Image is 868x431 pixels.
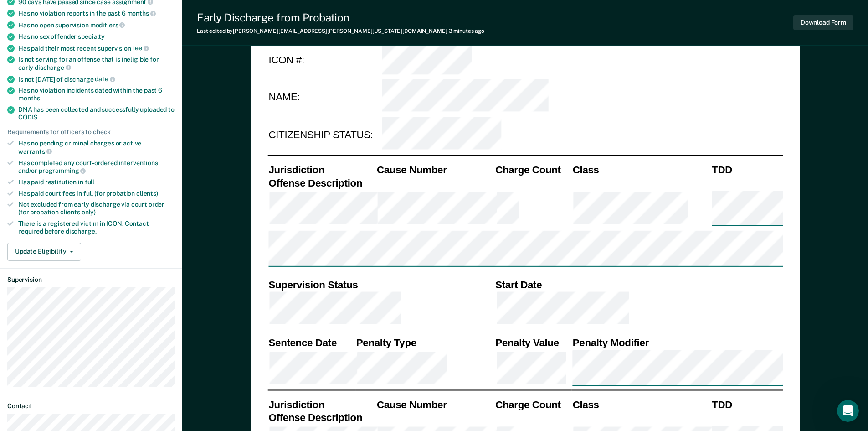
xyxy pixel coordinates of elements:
span: discharge [35,64,71,71]
div: DNA has been collected and successfully uploaded to [18,106,175,121]
button: Download Form [793,15,853,30]
div: Early Discharge from Probation [197,11,484,24]
th: TDD [711,163,783,177]
th: Jurisdiction [267,163,376,177]
span: CODIS [18,114,37,121]
th: Offense Description [267,177,376,190]
div: Has no pending criminal charges or active [18,140,175,155]
div: Has no open supervision [18,21,175,29]
div: Has completed any court-ordered interventions and/or [18,159,175,175]
th: Class [571,163,710,177]
th: Penalty Type [355,336,494,349]
span: modifiers [90,21,125,29]
div: Has no sex offender [18,33,175,41]
div: Is not [DATE] of discharge [18,75,175,83]
th: Sentence Date [267,336,355,349]
span: months [18,94,40,102]
th: Penalty Value [494,336,572,349]
span: warrants [18,148,52,155]
div: Has paid court fees in full (for probation [18,190,175,197]
div: Has paid restitution in [18,178,175,186]
button: Update Eligibility [7,243,81,261]
th: Class [571,398,710,411]
th: Cause Number [375,398,494,411]
th: Penalty Modifier [571,336,783,349]
th: Cause Number [375,163,494,177]
div: Has no violation reports in the past 6 [18,9,175,17]
th: Jurisdiction [267,398,376,411]
th: Supervision Status [267,278,494,291]
th: TDD [711,398,783,411]
div: Last edited by [PERSON_NAME][EMAIL_ADDRESS][PERSON_NAME][US_STATE][DOMAIN_NAME] [197,28,484,34]
th: Start Date [494,278,783,291]
div: Requirements for officers to check [7,128,175,136]
iframe: Intercom live chat [837,400,859,422]
th: Charge Count [494,398,572,411]
span: 3 minutes ago [449,28,484,34]
span: months [127,10,156,17]
span: only) [82,208,96,216]
dt: Contact [7,402,175,410]
div: Has paid their most recent supervision [18,44,175,52]
span: clients) [136,190,158,197]
td: NAME: [267,78,381,116]
th: Offense Description [267,411,376,425]
div: There is a registered victim in ICON. Contact required before [18,220,175,235]
dt: Supervision [7,276,175,284]
td: CITIZENSHIP STATUS: [267,116,381,153]
span: fee [133,44,149,52]
span: date [95,75,115,83]
td: ICON #: [267,41,381,78]
span: discharge. [66,228,97,235]
div: Not excluded from early discharge via court order (for probation clients [18,201,175,216]
div: Is not serving for an offense that is ineligible for early [18,56,175,71]
span: specialty [78,33,105,40]
span: full [85,178,94,186]
th: Charge Count [494,163,572,177]
span: programming [39,167,86,174]
div: Has no violation incidents dated within the past 6 [18,87,175,102]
